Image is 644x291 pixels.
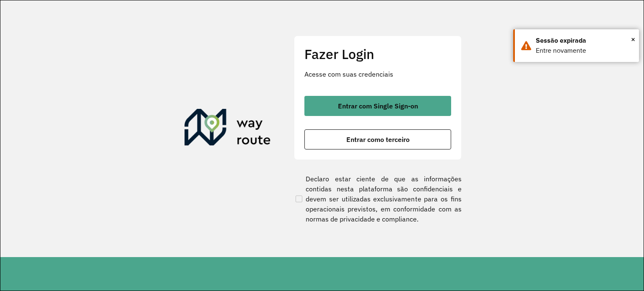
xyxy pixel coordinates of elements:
button: button [304,96,451,116]
span: × [631,33,635,46]
p: Acesse com suas credenciais [304,69,451,79]
span: Entrar com Single Sign-on [338,103,418,109]
h2: Fazer Login [304,46,451,62]
label: Declaro estar ciente de que as informações contidas nesta plataforma são confidenciais e devem se... [294,174,462,224]
button: button [304,129,451,149]
button: Close [631,33,635,46]
img: Roteirizador AmbevTech [184,109,271,149]
span: Entrar como terceiro [346,136,410,143]
div: Sessão expirada [536,36,633,46]
div: Entre novamente [536,46,633,56]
